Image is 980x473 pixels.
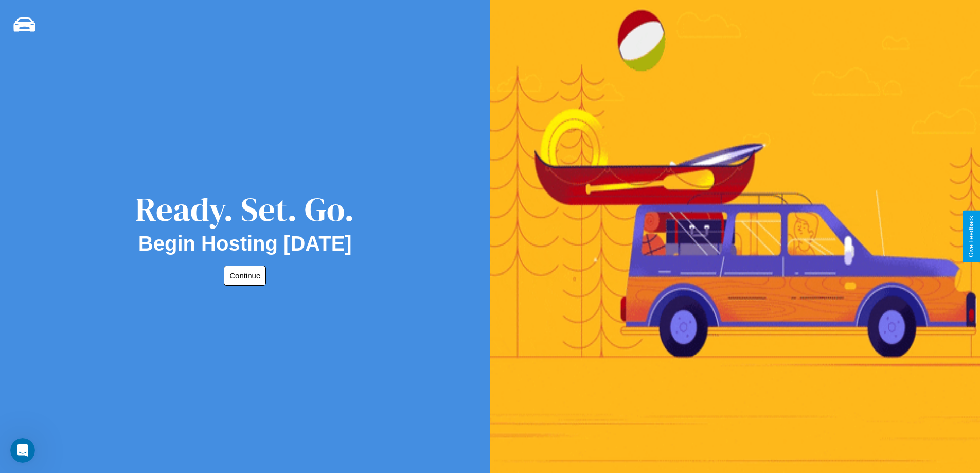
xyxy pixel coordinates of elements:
button: Continue [224,266,266,286]
div: Ready. Set. Go. [135,186,354,232]
div: Give Feedback [968,216,975,257]
h2: Begin Hosting [DATE] [138,232,352,255]
iframe: Intercom live chat [10,438,35,463]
